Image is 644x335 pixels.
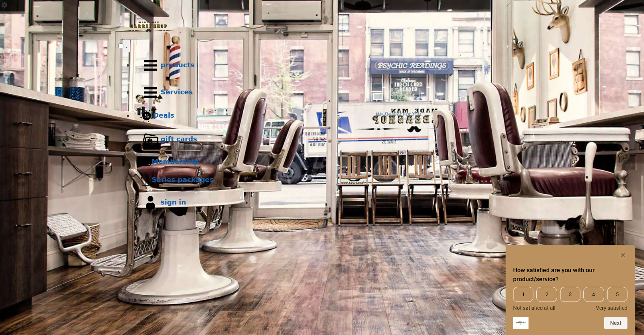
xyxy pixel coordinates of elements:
span: 1 [513,287,533,302]
a: ServicesServices [134,79,526,106]
span: 4 [583,287,604,302]
a: DealsDeals [134,106,526,126]
h2: How satisfied are you with our product/service? Select an option from 1 to 5, with 1 being Not sa... [513,266,627,284]
button: menu toggle [123,40,130,52]
button: Hide survey [618,251,627,260]
img: Gift cards [140,129,161,150]
div: How satisfied are you with our product/service? Select an option from 1 to 5, with 1 being Not sa... [513,287,627,311]
span: 5 [607,287,627,302]
img: Made Man Barbershop logo [118,15,179,39]
span: 3 [560,287,580,302]
div: How satisfied are you with our product/service? Select an option from 1 to 5, with 1 being Not sa... [513,251,627,329]
a: Productsproducts [134,52,526,79]
button: Next question [604,317,627,329]
b: sign in [161,198,186,206]
a: Gift cardsgift cards [134,126,526,153]
input: menu toggle [118,43,123,48]
img: Services [140,82,161,103]
img: Membership [140,156,152,168]
b: products [161,61,194,69]
img: Products [140,55,161,76]
b: Deals [153,111,174,119]
a: sign insign in [134,189,526,216]
span: . [126,42,128,50]
span: Not satisfied at all [513,305,555,311]
span: Very satisfied [596,305,627,311]
b: Services [161,88,193,96]
span: 2 [536,287,557,302]
a: Series packagesSeries packages [134,171,526,189]
img: Deals [140,109,153,123]
img: Series packages [140,174,152,186]
img: sign in [140,193,161,213]
b: Membership [152,158,199,165]
b: Series packages [152,176,214,183]
b: gift cards [161,135,197,143]
a: MembershipMembership [134,153,526,171]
